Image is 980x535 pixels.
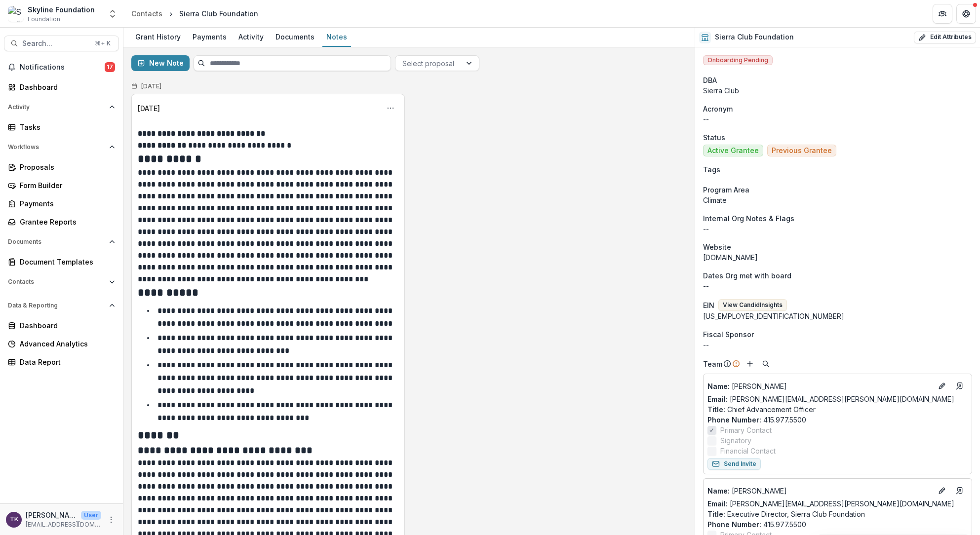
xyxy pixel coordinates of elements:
[707,382,730,390] span: Name :
[703,281,972,291] p: --
[4,214,119,230] a: Grantee Reports
[383,100,398,116] button: Options
[707,520,761,529] span: Phone Number :
[4,139,119,155] button: Open Workflows
[703,132,725,143] span: Status
[4,298,119,313] button: Open Data & Reporting
[4,177,119,193] a: Form Builder
[720,446,776,456] span: Financial Contact
[715,33,794,41] h2: Sierra Club Foundation
[8,238,105,245] span: Documents
[914,32,976,43] button: Edit Attributes
[235,30,268,44] div: Activity
[189,28,231,47] a: Payments
[707,381,932,391] p: [PERSON_NAME]
[10,516,18,523] div: Takeshi Kaji
[20,198,111,209] div: Payments
[8,104,105,111] span: Activity
[703,340,972,350] div: --
[189,30,231,44] div: Payments
[4,159,119,175] a: Proposals
[4,36,119,51] button: Search...
[703,195,972,205] p: Climate
[707,147,759,155] span: Active Grantee
[707,486,932,496] p: [PERSON_NAME]
[703,300,714,310] p: EIN
[322,28,351,47] a: Notes
[952,483,968,498] a: Go to contact
[22,39,89,48] span: Search...
[703,185,749,195] span: Program Area
[272,28,318,47] a: Documents
[720,425,772,435] span: Primary Contact
[703,242,731,252] span: Website
[131,8,162,19] div: Contacts
[707,395,728,403] span: Email:
[131,55,190,71] button: New Note
[703,329,754,340] span: Fiscal Sponsor
[127,6,166,21] a: Contacts
[703,359,722,369] p: Team
[8,302,105,309] span: Data & Reporting
[106,4,119,24] button: Open entity switcher
[235,28,268,47] a: Activity
[720,435,751,446] span: Signatory
[707,405,725,414] span: Title :
[4,254,119,270] a: Document Templates
[127,6,262,21] nav: breadcrumb
[703,104,733,114] span: Acronym
[707,487,730,495] span: Name :
[707,415,968,425] p: 415.977.5500
[718,299,787,311] button: View CandidInsights
[936,485,948,497] button: Edit
[760,358,772,370] button: Search
[703,270,791,281] span: Dates Org met with board
[707,416,761,424] span: Phone Number :
[703,224,972,234] p: --
[20,339,111,349] div: Advanced Analytics
[4,274,119,290] button: Open Contacts
[4,59,119,75] button: Notifications17
[8,144,105,151] span: Workflows
[20,122,111,132] div: Tasks
[20,162,111,172] div: Proposals
[179,8,258,19] div: Sierra Club Foundation
[141,83,161,90] h2: [DATE]
[272,30,318,44] div: Documents
[707,404,968,415] p: Chief Advancement Officer
[707,509,968,519] p: Executive Director, Sierra Club Foundation
[8,6,24,22] img: Skyline Foundation
[707,394,954,404] a: Email: [PERSON_NAME][EMAIL_ADDRESS][PERSON_NAME][DOMAIN_NAME]
[28,4,95,15] div: Skyline Foundation
[703,114,972,124] p: --
[772,147,832,155] span: Previous Grantee
[703,75,717,85] span: DBA
[703,253,758,262] a: [DOMAIN_NAME]
[20,82,111,92] div: Dashboard
[20,320,111,331] div: Dashboard
[707,519,968,530] p: 415.977.5500
[4,79,119,95] a: Dashboard
[4,119,119,135] a: Tasks
[20,357,111,367] div: Data Report
[20,217,111,227] div: Grantee Reports
[707,486,932,496] a: Name: [PERSON_NAME]
[4,99,119,115] button: Open Activity
[26,510,77,520] p: [PERSON_NAME]
[138,103,160,114] div: [DATE]
[707,510,725,518] span: Title :
[20,257,111,267] div: Document Templates
[707,381,932,391] a: Name: [PERSON_NAME]
[4,195,119,212] a: Payments
[8,278,105,285] span: Contacts
[703,213,794,224] span: Internal Org Notes & Flags
[105,62,115,72] span: 17
[131,28,185,47] a: Grant History
[26,520,101,529] p: [EMAIL_ADDRESS][DOMAIN_NAME]
[81,511,101,520] p: User
[20,180,111,191] div: Form Builder
[4,336,119,352] a: Advanced Analytics
[707,499,728,508] span: Email:
[703,311,972,321] div: [US_EMPLOYER_IDENTIFICATION_NUMBER]
[93,38,113,49] div: ⌘ + K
